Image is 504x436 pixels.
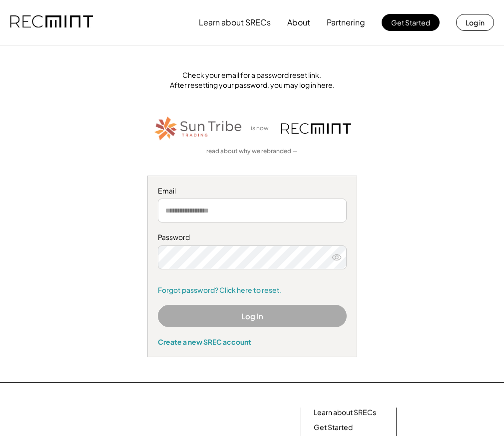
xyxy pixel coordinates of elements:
[281,123,351,134] img: recmint-logotype%403x.png
[158,186,347,196] div: Email
[287,12,310,32] button: About
[382,14,440,31] button: Get Started
[158,285,347,295] a: Forgot password? Click here to reset.
[248,124,276,133] div: is now
[10,5,93,39] img: recmint-logotype%403x.png
[158,305,347,327] button: Log In
[456,14,494,31] button: Log in
[327,12,365,32] button: Partnering
[206,147,298,156] a: read about why we rebranded →
[199,12,271,32] button: Learn about SRECs
[158,337,347,346] div: Create a new SREC account
[158,232,347,242] div: Password
[153,115,243,142] img: STT_Horizontal_Logo%2B-%2BColor.png
[314,408,376,418] a: Learn about SRECs
[314,423,353,433] a: Get Started
[12,70,492,90] div: Check your email for a password reset link. After resetting your password, you may log in here.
